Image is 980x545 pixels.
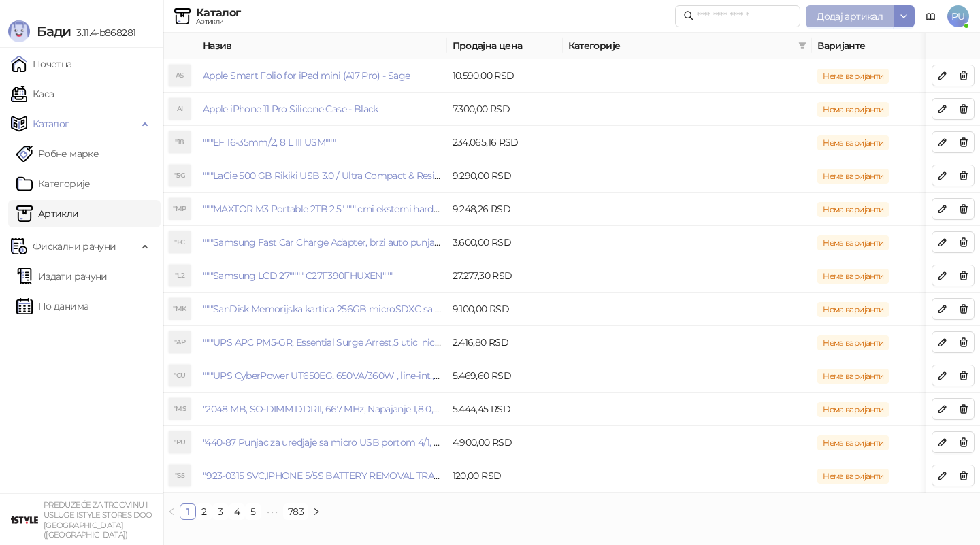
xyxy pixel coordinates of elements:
[197,359,447,393] td: """UPS CyberPower UT650EG, 650VA/360W , line-int., s_uko, desktop"""
[203,369,510,382] a: """UPS CyberPower UT650EG, 650VA/360W , line-int., s_uko, desktop"""
[261,503,283,520] span: •••
[169,198,191,220] div: "MP
[197,33,447,59] th: Назив
[196,503,212,520] li: 2
[817,302,889,317] span: Нема варијанти
[203,69,410,82] a: Apple Smart Folio for iPad mini (A17 Pro) - Sage
[203,269,393,282] a: """Samsung LCD 27"""" C27F390FHUXEN"""
[798,42,806,50] span: filter
[197,93,447,126] td: Apple iPhone 11 Pro Silicone Case - Black
[197,126,447,159] td: """EF 16-35mm/2, 8 L III USM"""
[447,226,563,259] td: 3.600,00 RSD
[169,398,191,420] div: "MS
[447,426,563,459] td: 4.900,00 RSD
[447,59,563,93] td: 10.590,00 RSD
[167,508,176,516] span: left
[229,504,244,519] a: 4
[920,5,942,27] a: Документација
[447,193,563,226] td: 9.248,26 RSD
[203,336,450,348] a: """UPS APC PM5-GR, Essential Surge Arrest,5 utic_nica"""
[817,369,889,384] span: Нема варијанти
[197,293,447,326] td: """SanDisk Memorijska kartica 256GB microSDXC sa SD adapterom SDSQXA1-256G-GN6MA - Extreme PLUS, ...
[203,236,493,248] a: """Samsung Fast Car Charge Adapter, brzi auto punja_, boja crna"""
[447,259,563,293] td: 27.277,30 RSD
[197,159,447,193] td: """LaCie 500 GB Rikiki USB 3.0 / Ultra Compact & Resistant aluminum / USB 3.0 / 2.5"""""""
[197,326,447,359] td: """UPS APC PM5-GR, Essential Surge Arrest,5 utic_nica"""
[16,140,99,167] a: Робне марке
[203,136,336,148] a: """EF 16-35mm/2, 8 L III USM"""
[44,500,152,540] small: PREDUZEĆE ZA TRGOVINU I USLUGE ISTYLE STORES DOO [GEOGRAPHIC_DATA] ([GEOGRAPHIC_DATA])
[169,65,191,86] div: AS
[174,8,191,24] img: Artikli
[197,59,447,93] td: Apple Smart Folio for iPad mini (A17 Pro) - Sage
[11,506,38,533] img: 64x64-companyLogo-77b92cf4-9946-4f36-9751-bf7bb5fd2c7d.png
[806,5,894,27] button: Додај артикал
[196,7,241,18] div: Каталог
[817,135,889,150] span: Нема варијанти
[447,93,563,126] td: 7.300,00 RSD
[169,331,191,353] div: "AP
[169,165,191,186] div: "5G
[817,269,889,284] span: Нема варијанти
[947,5,969,27] span: PU
[11,50,72,78] a: Почетна
[817,169,889,184] span: Нема варијанти
[447,393,563,426] td: 5.444,45 RSD
[308,503,325,520] li: Следећа страна
[817,235,889,250] span: Нема варијанти
[180,503,196,520] li: 1
[817,69,889,84] span: Нема варијанти
[169,431,191,453] div: "PU
[16,293,88,320] a: По данима
[16,200,79,227] a: ArtikliАртикли
[817,469,889,484] span: Нема варијанти
[568,38,794,53] span: Категорије
[33,233,116,260] span: Фискални рачуни
[817,202,889,217] span: Нема варијанти
[163,503,180,520] button: left
[203,169,591,182] a: """LaCie 500 GB Rikiki USB 3.0 / Ultra Compact & Resistant aluminum / USB 3.0 / 2.5"""""""
[229,503,245,520] li: 4
[447,33,563,59] th: Продајна цена
[169,131,191,153] div: "18
[197,459,447,493] td: "923-0315 SVC,IPHONE 5/5S BATTERY REMOVAL TRAY Držač za iPhone sa kojim se otvara display
[447,159,563,193] td: 9.290,00 RSD
[261,503,283,520] li: Следећих 5 Страна
[308,503,325,520] button: right
[284,504,308,519] a: 783
[197,426,447,459] td: "440-87 Punjac za uredjaje sa micro USB portom 4/1, Stand."
[212,503,229,520] li: 3
[180,504,195,519] a: 1
[447,126,563,159] td: 234.065,16 RSD
[245,503,261,520] li: 5
[817,435,889,450] span: Нема варијанти
[447,459,563,493] td: 120,00 RSD
[163,503,180,520] li: Претходна страна
[196,18,241,25] div: Артикли
[71,27,135,39] span: 3.11.4-b868281
[447,293,563,326] td: 9.100,00 RSD
[169,98,191,120] div: AI
[8,20,30,42] img: Logo
[817,402,889,417] span: Нема варијанти
[169,265,191,286] div: "L2
[447,326,563,359] td: 2.416,80 RSD
[312,508,321,516] span: right
[169,231,191,253] div: "FC
[203,436,463,448] a: "440-87 Punjac za uredjaje sa micro USB portom 4/1, Stand."
[169,298,191,320] div: "MK
[197,393,447,426] td: "2048 MB, SO-DIMM DDRII, 667 MHz, Napajanje 1,8 0,1 V, Latencija CL5"
[197,504,212,519] a: 2
[197,193,447,226] td: """MAXTOR M3 Portable 2TB 2.5"""" crni eksterni hard disk HX-M201TCB/GM"""
[169,465,191,486] div: "S5
[203,403,508,415] a: "2048 MB, SO-DIMM DDRII, 667 MHz, Napajanje 1,8 0,1 V, Latencija CL5"
[169,365,191,386] div: "CU
[197,259,447,293] td: """Samsung LCD 27"""" C27F390FHUXEN"""
[37,23,71,39] span: Бади
[33,110,69,137] span: Каталог
[11,80,54,108] a: Каса
[16,263,108,290] a: Издати рачуни
[817,335,889,350] span: Нема варијанти
[283,503,308,520] li: 783
[203,469,625,482] a: "923-0315 SVC,IPHONE 5/5S BATTERY REMOVAL TRAY Držač za iPhone sa kojim se otvara display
